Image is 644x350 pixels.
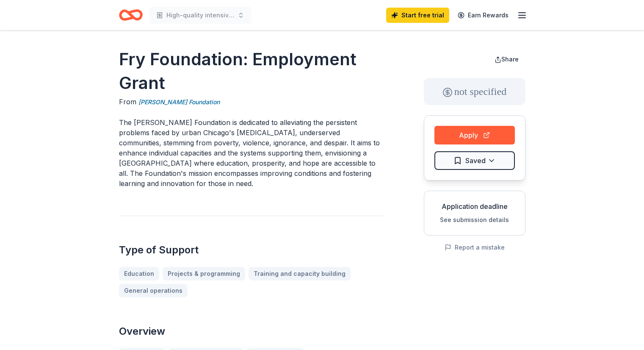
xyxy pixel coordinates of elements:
p: The [PERSON_NAME] Foundation is dedicated to alleviating the persistent problems faced by urban C... [119,117,383,189]
a: Earn Rewards [453,8,514,23]
h2: Type of Support [119,243,383,257]
a: General operations [119,284,188,297]
button: Apply [434,126,515,144]
div: not specified [424,78,525,105]
a: [PERSON_NAME] Foundation [138,97,220,107]
h2: Overview [119,325,383,338]
button: High-quality intensive tutoring in academics, enrichment, test prep, and essential learning and l... [149,7,251,24]
h1: Fry Foundation: Employment Grant [119,47,383,95]
span: High-quality intensive tutoring in academics, enrichment, test prep, and essential learning and l... [166,10,234,20]
a: Training and capacity building [249,267,351,281]
span: Share [501,56,519,63]
div: From [119,97,383,107]
button: See submission details [440,215,509,225]
a: Home [119,5,143,25]
button: Report a mistake [445,242,505,253]
a: Start free trial [386,8,449,23]
a: Projects & programming [163,267,245,281]
button: Saved [434,151,515,170]
a: Education [119,267,159,281]
span: Saved [465,155,486,166]
button: Share [488,51,525,68]
div: Application deadline [431,201,518,211]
